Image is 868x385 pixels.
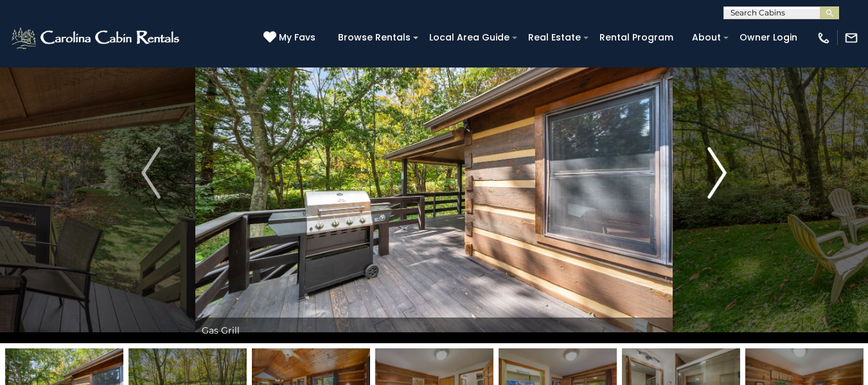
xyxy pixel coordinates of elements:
a: Real Estate [522,28,587,48]
img: White-1-2.png [10,25,183,51]
img: arrow [141,147,161,199]
div: Gas Grill [195,318,673,343]
button: Previous [107,3,195,343]
a: About [686,28,727,48]
img: arrow [707,147,727,199]
button: Next [673,3,761,343]
img: phone-regular-white.png [817,31,831,45]
a: Owner Login [733,28,804,48]
a: Local Area Guide [423,28,516,48]
img: mail-regular-white.png [844,31,858,45]
a: Rental Program [593,28,680,48]
span: My Favs [279,31,315,44]
a: Browse Rentals [332,28,417,48]
a: My Favs [263,31,319,45]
